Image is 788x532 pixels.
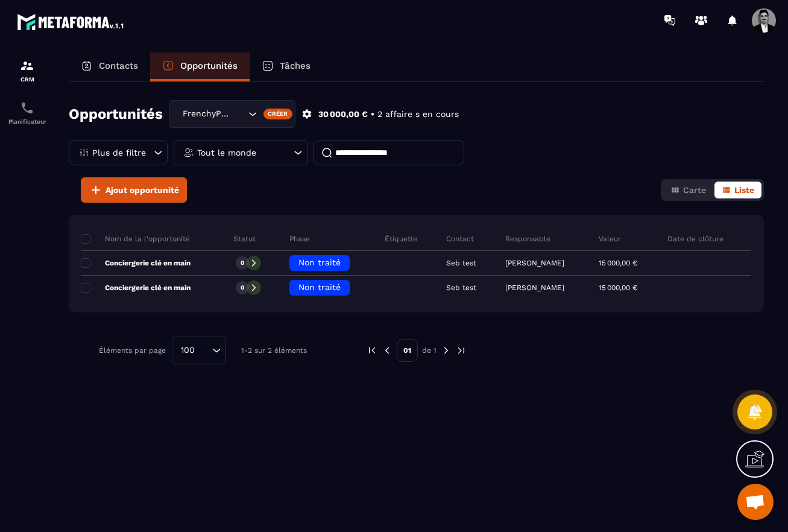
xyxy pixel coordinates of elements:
p: 0 [241,283,244,292]
p: CRM [3,76,51,83]
p: Valeur [599,234,621,244]
img: scheduler [20,101,34,115]
p: 15 000,00 € [599,283,637,292]
h2: Opportunités [69,102,163,126]
p: 30 000,00 € [318,109,368,120]
span: Ajout opportunité [106,184,179,196]
p: Étiquette [385,234,417,244]
img: next [441,345,452,356]
div: Créer [263,109,293,119]
button: Liste [714,182,761,198]
button: Ajout opportunité [81,177,187,203]
p: Conciergerie clé en main [81,258,191,268]
p: Planificateur [3,118,51,125]
span: Liste [734,185,754,195]
p: Conciergerie clé en main [81,283,191,293]
p: [PERSON_NAME] [505,283,564,292]
span: FrenchyPartners [180,107,233,121]
p: 0 [241,259,244,267]
span: 100 [177,344,199,357]
span: Non traité [298,282,341,292]
img: prev [382,345,392,356]
a: Ouvrir le chat [737,484,774,520]
img: next [456,345,467,356]
p: Plus de filtre [92,148,146,157]
p: Date de clôture [667,234,723,244]
a: formationformationCRM [3,49,51,92]
p: de 1 [422,346,437,355]
p: 1-2 sur 2 éléments [241,346,307,355]
p: Tâches [280,60,310,71]
span: Non traité [298,258,341,267]
p: • [371,109,374,120]
p: 15 000,00 € [599,259,637,267]
img: formation [20,59,34,73]
a: Opportunités [150,52,250,81]
p: Tout le monde [197,148,256,157]
p: Responsable [505,234,550,244]
input: Search for option [199,344,209,357]
button: Carte [663,182,713,198]
p: Statut [233,234,256,244]
p: Éléments par page [99,346,166,355]
p: Phase [289,234,310,244]
a: schedulerschedulerPlanificateur [3,92,51,134]
div: Search for option [172,337,226,364]
p: Contact [446,234,474,244]
img: logo [17,11,125,33]
p: [PERSON_NAME] [505,259,564,267]
span: Carte [683,185,706,195]
p: Contacts [99,60,138,71]
p: Nom de la l'opportunité [81,234,190,244]
p: 2 affaire s en cours [377,109,459,120]
div: Search for option [169,100,295,128]
p: Opportunités [180,60,238,71]
input: Search for option [233,107,245,121]
a: Tâches [250,52,323,81]
a: Contacts [69,52,150,81]
img: prev [367,345,377,356]
p: 01 [397,339,418,362]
